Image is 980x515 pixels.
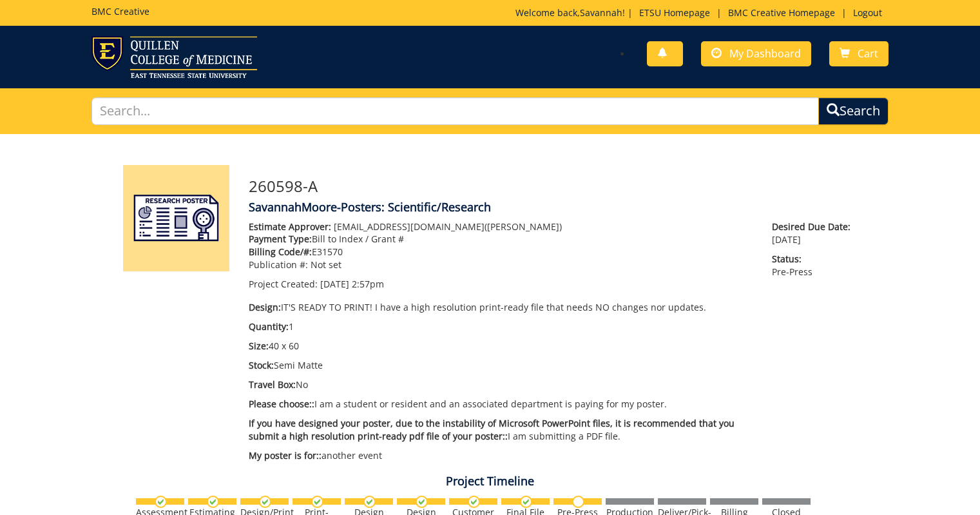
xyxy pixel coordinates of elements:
img: ETSU logo [91,36,257,78]
p: I am submitting a PDF file. [249,417,753,443]
p: Semi Matte [249,359,753,372]
a: My Dashboard [701,41,811,66]
img: checkmark [520,496,532,508]
span: Cart [858,46,878,61]
p: Pre-Press [772,253,857,278]
span: My poster is for:: [249,449,322,462]
h5: BMC Creative [91,6,149,16]
span: Size: [249,340,269,352]
p: E31570 [249,246,753,258]
a: Savannah [580,6,622,19]
img: checkmark [311,496,323,508]
img: checkmark [207,496,219,508]
img: checkmark [416,496,428,508]
span: Estimate Approver: [249,220,331,233]
p: 40 x 60 [249,340,753,353]
span: My Dashboard [729,46,801,61]
span: Quantity: [249,320,289,333]
p: Bill to Index / Grant # [249,233,753,246]
input: Search... [91,97,820,125]
h4: Project Timeline [113,475,867,488]
img: checkmark [155,496,167,508]
span: Desired Due Date: [772,220,857,233]
span: [DATE] 2:57pm [320,278,384,290]
img: checkmark [259,496,271,508]
h4: SavannahMoore-Posters: Scientific/Research [249,201,858,214]
img: checkmark [468,496,480,508]
p: No [249,378,753,391]
span: Payment Type: [249,233,312,245]
p: 1 [249,320,753,333]
p: another event [249,449,753,462]
span: Billing Code/#: [249,246,312,258]
button: Search [818,97,889,125]
p: [DATE] [772,220,857,246]
p: Welcome back, ! | | | [515,6,889,19]
img: checkmark [363,496,376,508]
span: Stock: [249,359,274,371]
span: Please choose:: [249,398,314,410]
span: Design: [249,301,281,313]
p: IT'S READY TO PRINT! I have a high resolution print-ready file that needs NO changes nor updates. [249,301,753,314]
a: Cart [829,41,889,66]
p: [EMAIL_ADDRESS][DOMAIN_NAME] ([PERSON_NAME]) [249,220,753,233]
span: Travel Box: [249,378,296,391]
h3: 260598-A [249,178,858,195]
span: Status: [772,253,857,266]
a: ETSU Homepage [633,6,716,19]
span: Publication #: [249,258,308,271]
span: If you have designed your poster, due to the instability of Microsoft PowerPoint files, it is rec... [249,417,735,442]
p: I am a student or resident and an associated department is paying for my poster. [249,398,753,411]
span: Not set [311,258,341,271]
a: Logout [847,6,889,19]
img: no [572,496,584,508]
a: BMC Creative Homepage [722,6,841,19]
span: Project Created: [249,278,318,290]
img: Product featured image [123,165,229,271]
